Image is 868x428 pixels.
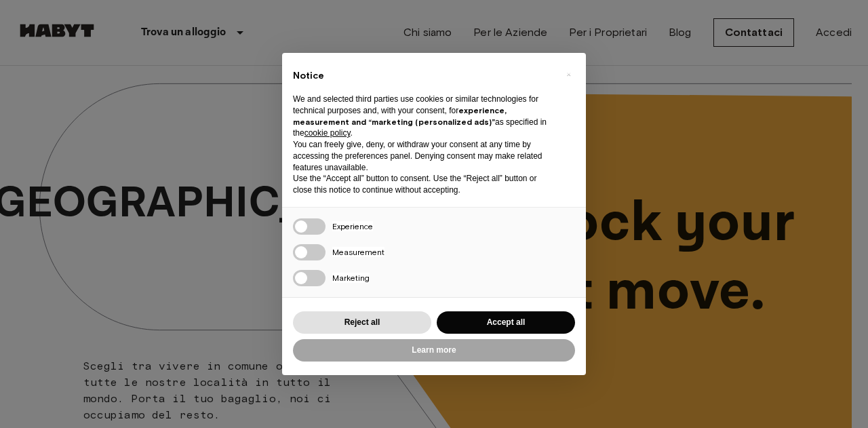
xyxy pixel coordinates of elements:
[557,64,579,85] button: Close this notice
[293,173,553,196] p: Use the “Accept all” button to consent. Use the “Reject all” button or close this notice to conti...
[293,139,553,173] p: You can freely give, deny, or withdraw your consent at any time by accessing the preferences pane...
[293,105,507,127] strong: experience, measurement and “marketing (personalized ads)”
[293,311,431,334] button: Reject all
[566,66,571,83] span: ×
[293,339,575,362] button: Learn more
[437,311,575,334] button: Accept all
[293,69,553,83] h2: Notice
[304,128,351,138] a: cookie policy
[332,221,373,231] span: Experience
[293,94,553,139] p: We and selected third parties use cookies or similar technologies for technical purposes and, wit...
[332,247,384,257] span: Measurement
[332,273,370,283] span: Marketing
